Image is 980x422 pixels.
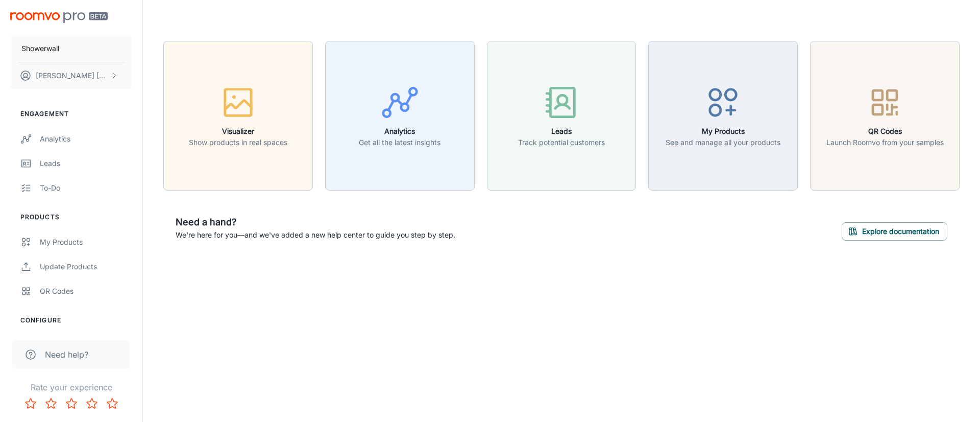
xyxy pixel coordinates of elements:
button: My ProductsSee and manage all your products [648,41,798,191]
div: QR Codes [40,286,132,297]
p: Showerwall [21,43,59,54]
button: LeadsTrack potential customers [487,41,636,191]
a: My ProductsSee and manage all your products [648,110,798,120]
p: We're here for you—and we've added a new help center to guide you step by step. [176,229,455,241]
a: Explore documentation [842,225,947,236]
img: Roomvo PRO Beta [10,12,108,23]
button: Showerwall [10,35,132,62]
button: Explore documentation [842,222,947,241]
p: Track potential customers [518,137,605,148]
button: [PERSON_NAME] [PERSON_NAME] [10,62,132,89]
h6: Analytics [359,126,440,137]
h6: Leads [518,126,605,137]
p: See and manage all your products [666,137,780,148]
p: [PERSON_NAME] [PERSON_NAME] [36,70,108,81]
button: AnalyticsGet all the latest insights [325,41,475,191]
p: Launch Roomvo from your samples [826,137,944,148]
div: Leads [40,158,132,169]
p: Get all the latest insights [359,137,440,148]
h6: QR Codes [826,126,944,137]
button: QR CodesLaunch Roomvo from your samples [810,41,960,191]
a: QR CodesLaunch Roomvo from your samples [810,110,960,120]
p: Show products in real spaces [189,137,287,148]
a: AnalyticsGet all the latest insights [325,110,475,120]
div: To-do [40,182,132,194]
div: My Products [40,237,132,248]
div: Analytics [40,133,132,145]
h6: Visualizer [189,126,287,137]
h6: Need a hand? [176,215,455,229]
button: VisualizerShow products in real spaces [163,41,313,191]
a: LeadsTrack potential customers [487,110,636,120]
div: Update Products [40,261,132,272]
h6: My Products [666,126,780,137]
